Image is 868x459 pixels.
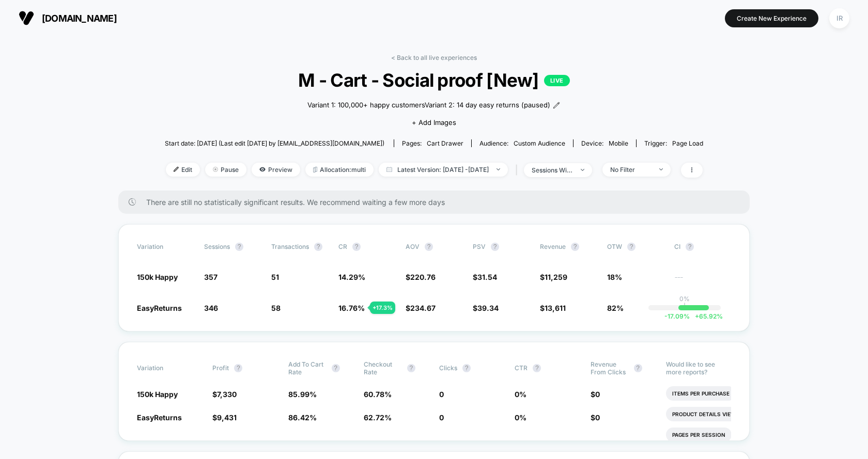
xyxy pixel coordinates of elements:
[581,169,584,171] img: end
[137,413,182,422] span: EasyReturns
[391,54,477,61] a: < Back to all live experiences
[439,364,457,372] span: Clicks
[591,360,629,376] span: Revenue From Clicks
[607,304,624,312] span: 82%
[829,8,849,28] div: IR
[627,243,636,251] button: ?
[473,273,497,281] span: $
[515,413,526,422] span: 0 %
[338,273,365,281] span: 14.29 %
[332,364,340,372] button: ?
[137,360,194,376] span: Variation
[439,390,444,399] span: 0
[514,139,565,147] span: Custom Audience
[370,302,395,314] div: + 17.3 %
[477,304,499,312] span: 39.34
[212,364,229,372] span: Profit
[473,243,486,250] span: PSV
[515,390,526,399] span: 0 %
[684,303,686,310] p: |
[288,390,317,399] span: 85.99 %
[213,167,218,172] img: end
[212,390,237,399] span: $
[686,243,694,251] button: ?
[338,304,365,312] span: 16.76 %
[364,360,402,376] span: Checkout Rate
[19,10,34,26] img: Visually logo
[402,139,463,147] div: Pages:
[305,163,374,177] span: Allocation: multi
[545,304,566,312] span: 13,611
[695,312,699,320] span: +
[288,413,317,422] span: 86.42 %
[407,364,415,372] button: ?
[591,390,600,399] span: $
[252,163,300,177] span: Preview
[533,364,541,372] button: ?
[491,243,499,251] button: ?
[192,69,676,91] span: M - Cart - Social proof [New]
[166,163,200,177] span: Edit
[513,163,524,178] span: |
[379,163,508,177] span: Latest Version: [DATE] - [DATE]
[406,243,420,250] span: AOV
[479,139,565,147] div: Audience:
[690,312,723,320] span: 65.92 %
[591,413,600,422] span: $
[217,413,237,422] span: 9,431
[165,139,384,147] span: Start date: [DATE] (Last edit [DATE] by [EMAIL_ADDRESS][DOMAIN_NAME])
[540,273,567,281] span: $
[672,139,703,147] span: Page Load
[338,243,347,250] span: CR
[497,168,500,170] img: end
[666,428,732,442] li: Pages Per Session
[666,386,736,401] li: Items Per Purchase
[174,167,179,172] img: edit
[217,390,237,399] span: 7,330
[146,198,729,207] span: There are still no statistically significant results. We recommend waiting a few more days
[634,364,642,372] button: ?
[427,139,463,147] span: cart drawer
[571,243,579,251] button: ?
[313,167,317,172] img: rebalance
[439,413,444,422] span: 0
[412,118,456,126] span: + Add Images
[674,243,731,251] span: CI
[410,273,436,281] span: 220.76
[664,312,690,320] span: -17.09 %
[137,273,178,281] span: 150k Happy
[826,8,853,29] button: IR
[595,390,600,399] span: 0
[314,243,322,251] button: ?
[666,407,761,421] li: Product Details Views Rate
[137,390,178,399] span: 150k Happy
[204,273,218,281] span: 357
[137,243,194,251] span: Variation
[573,139,636,147] span: Device:
[42,13,117,24] span: [DOMAIN_NAME]
[271,304,281,312] span: 58
[515,364,528,372] span: CTR
[234,364,242,372] button: ?
[679,295,690,303] p: 0%
[386,167,392,172] img: calendar
[205,163,246,177] span: Pause
[477,273,497,281] span: 31.54
[364,413,392,422] span: 62.72 %
[532,166,573,174] div: sessions with impression
[545,273,567,281] span: 11,259
[235,243,243,251] button: ?
[659,168,663,170] img: end
[462,364,471,372] button: ?
[725,9,818,27] button: Create New Experience
[406,304,436,312] span: $
[607,273,622,281] span: 18%
[204,304,218,312] span: 346
[644,139,703,147] div: Trigger:
[544,75,570,86] p: LIVE
[352,243,361,251] button: ?
[271,243,309,250] span: Transactions
[410,304,436,312] span: 234.67
[425,243,433,251] button: ?
[406,273,436,281] span: $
